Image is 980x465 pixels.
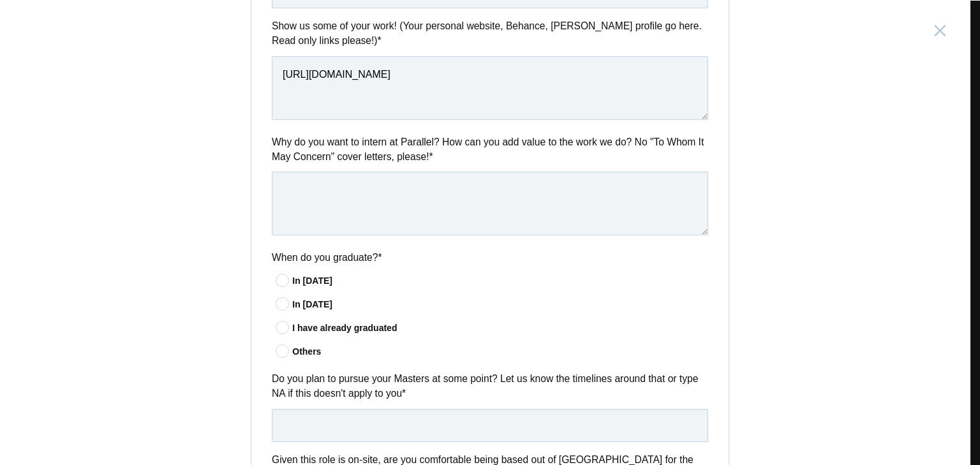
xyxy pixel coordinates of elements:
[292,321,708,335] div: I have already graduated
[292,298,708,311] div: In [DATE]
[272,18,708,48] label: Show us some of your work! (Your personal website, Behance, [PERSON_NAME] profile go here. Read o...
[272,135,708,165] label: Why do you want to intern at Parallel? How can you add value to the work we do? No "To Whom It Ma...
[272,371,708,401] label: Do you plan to pursue your Masters at some point? Let us know the timelines around that or type N...
[272,250,708,265] label: When do you graduate?
[292,274,708,288] div: In [DATE]
[292,345,708,358] div: Others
